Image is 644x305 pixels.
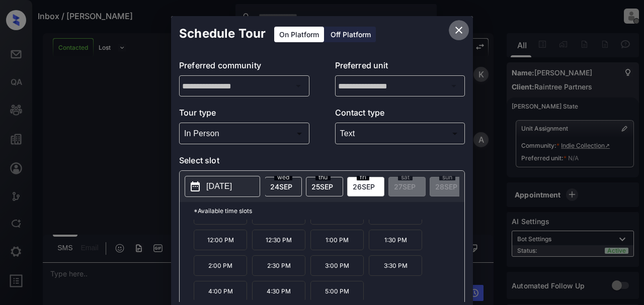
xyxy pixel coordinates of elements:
p: 1:30 PM [369,230,422,250]
p: Tour type [179,107,309,123]
p: 2:00 PM [194,255,247,276]
p: Select slot [179,154,465,170]
h2: Schedule Tour [171,16,274,51]
p: 5:00 PM [310,281,364,301]
p: 3:00 PM [310,255,364,276]
div: date-select [347,177,384,196]
span: thu [315,174,331,180]
span: fri [357,174,369,180]
p: Contact type [335,107,465,123]
span: 26 SEP [353,182,375,191]
span: 25 SEP [311,182,333,191]
div: Off Platform [326,27,376,42]
div: date-select [306,177,343,196]
button: close [449,20,469,40]
div: In Person [182,125,307,142]
div: Text [338,125,463,142]
p: 4:00 PM [194,281,247,301]
p: 1:00 PM [310,230,364,250]
div: date-select [265,177,302,196]
p: 12:00 PM [194,230,247,250]
p: *Available time slots [194,202,464,220]
p: Preferred community [179,59,309,75]
div: On Platform [274,27,324,42]
p: [DATE] [206,180,232,192]
p: Preferred unit [335,59,465,75]
span: wed [274,174,292,180]
span: 24 SEP [270,182,292,191]
button: [DATE] [185,176,260,197]
p: 12:30 PM [252,230,305,250]
p: 2:30 PM [252,255,305,276]
p: 3:30 PM [369,255,422,276]
p: 4:30 PM [252,281,305,301]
